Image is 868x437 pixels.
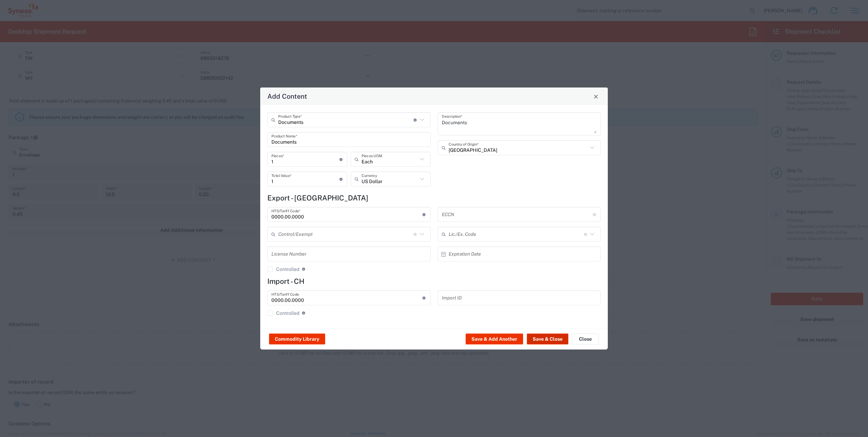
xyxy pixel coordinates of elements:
button: Close [591,92,601,101]
label: Controlled [267,266,299,272]
button: Commodity Library [269,334,325,344]
h4: Export - [GEOGRAPHIC_DATA] [267,194,601,202]
button: Save & Close [527,334,568,344]
h4: Import - CH [267,277,601,286]
h4: Add Content [267,91,307,101]
button: Save & Add Another [466,334,523,344]
label: Controlled [267,310,299,316]
button: Close [572,334,599,344]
